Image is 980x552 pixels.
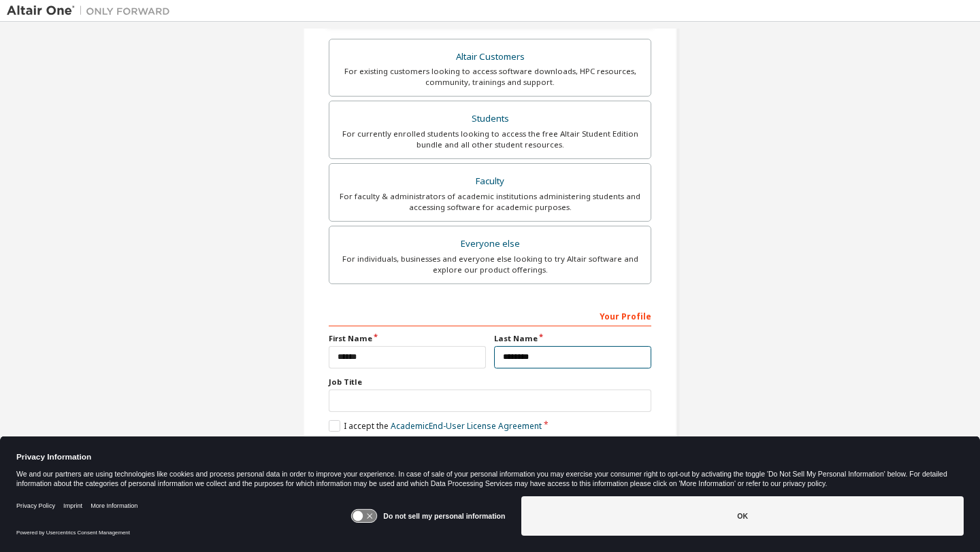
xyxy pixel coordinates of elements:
[338,235,642,254] div: Everyone else
[338,191,642,213] div: For faculty & administrators of academic institutions administering students and accessing softwa...
[338,254,642,275] div: For individuals, businesses and everyone else looking to try Altair software and explore our prod...
[338,172,642,191] div: Faculty
[391,420,542,432] a: Academic End-User License Agreement
[329,420,542,432] label: I accept the
[338,128,642,150] div: For currently enrolled students looking to access the free Altair Student Edition bundle and all ...
[329,305,651,326] div: Your Profile
[338,48,642,67] div: Altair Customers
[329,377,651,387] label: Job Title
[338,109,642,128] div: Students
[338,66,642,88] div: For existing customers looking to access software downloads, HPC resources, community, trainings ...
[494,333,651,344] label: Last Name
[329,333,486,344] label: First Name
[7,4,177,18] img: Altair One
